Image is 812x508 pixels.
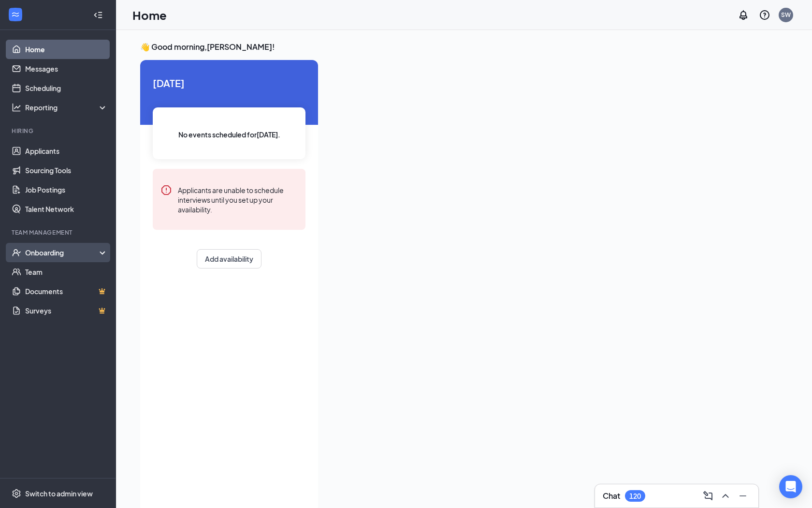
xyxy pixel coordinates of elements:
[12,103,21,112] svg: Analysis
[700,488,716,504] button: ComposeMessage
[759,9,770,21] svg: QuestionInfo
[93,10,103,20] svg: Collapse
[25,161,108,180] a: Sourcing Tools
[735,488,751,504] button: Minimize
[25,141,108,161] a: Applicants
[132,7,167,23] h1: Home
[178,129,280,140] span: No events scheduled for [DATE] .
[11,10,20,19] svg: WorkstreamLogo
[12,228,106,237] div: Team Management
[25,59,108,78] a: Messages
[197,249,261,269] button: Add availability
[25,78,108,98] a: Scheduling
[25,282,108,301] a: DocumentsCrown
[25,103,108,112] div: Reporting
[25,489,93,498] div: Switch to admin view
[718,488,733,504] button: ChevronUp
[25,180,108,199] a: Job Postings
[720,490,731,502] svg: ChevronUp
[160,184,172,196] svg: Error
[25,262,108,282] a: Team
[25,301,108,320] a: SurveysCrown
[25,248,100,257] div: Onboarding
[12,248,21,257] svg: UserCheck
[178,184,298,214] div: Applicants are unable to schedule interviews until you set up your availability.
[140,42,788,52] h3: 👋 Good morning, [PERSON_NAME] !
[737,490,749,502] svg: Minimize
[12,127,106,135] div: Hiring
[629,492,641,500] div: 120
[25,199,108,219] a: Talent Network
[779,475,802,498] div: Open Intercom Messenger
[738,9,749,21] svg: Notifications
[12,489,21,498] svg: Settings
[153,75,305,90] span: [DATE]
[25,40,108,59] a: Home
[603,491,620,501] h3: Chat
[702,490,714,502] svg: ComposeMessage
[781,11,791,19] div: SW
